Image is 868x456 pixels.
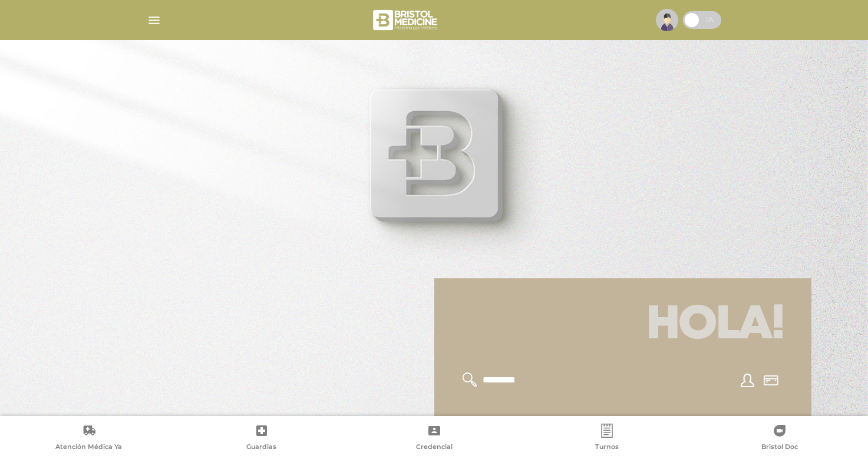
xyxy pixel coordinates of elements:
[371,6,441,34] img: bristol-medicine-blanco.png
[416,442,453,453] span: Credencial
[348,424,520,454] a: Credencial
[448,292,797,358] h1: Hola!
[55,442,122,453] span: Atención Médica Ya
[761,442,798,453] span: Bristol Doc
[520,424,693,454] a: Turnos
[2,424,175,454] a: Atención Médica Ya
[246,442,276,453] span: Guardias
[175,424,348,454] a: Guardias
[147,13,161,28] img: Cober_menu-lines-white.svg
[693,424,866,454] a: Bristol Doc
[656,9,678,31] img: profile-placeholder.svg
[595,442,619,453] span: Turnos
